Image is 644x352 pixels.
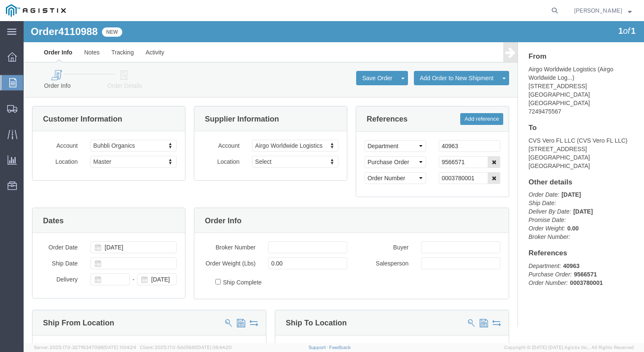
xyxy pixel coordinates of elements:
[6,4,66,17] img: logo
[24,21,644,343] iframe: FS Legacy Container
[103,345,136,350] span: [DATE] 11:04:24
[196,345,232,350] span: [DATE] 08:44:20
[574,5,632,16] button: [PERSON_NAME]
[574,6,622,15] span: Scott Prince
[34,345,136,350] span: Server: 2025.17.0-327f6347098
[309,345,330,350] a: Support
[504,344,634,351] span: Copyright © [DATE]-[DATE] Agistix Inc., All Rights Reserved
[329,345,351,350] a: Feedback
[140,345,232,350] span: Client: 2025.17.0-5dd568f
